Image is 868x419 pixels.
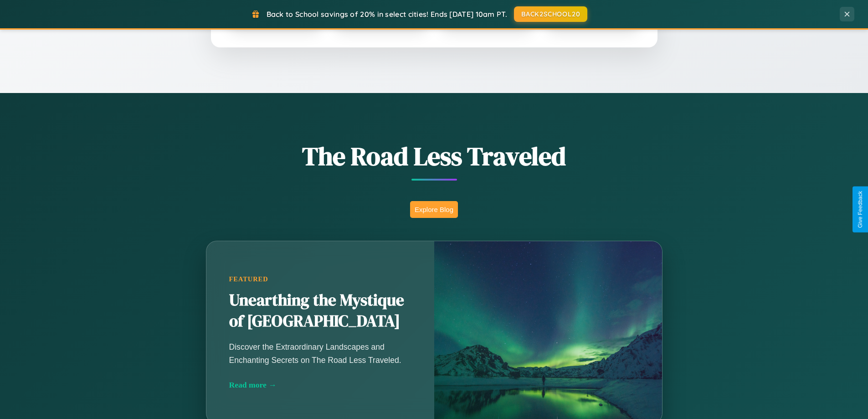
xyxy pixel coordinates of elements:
[229,275,411,283] div: Featured
[514,6,587,22] button: BACK2SCHOOL20
[229,341,411,366] p: Discover the Extraordinary Landscapes and Enchanting Secrets on The Road Less Traveled.
[229,290,411,332] h2: Unearthing the Mystique of [GEOGRAPHIC_DATA]
[161,139,708,174] h1: The Road Less Traveled
[410,201,458,218] button: Explore Blog
[857,191,863,228] div: Give Feedback
[267,10,507,19] span: Back to School savings of 20% in select cities! Ends [DATE] 10am PT.
[229,380,411,390] div: Read more →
